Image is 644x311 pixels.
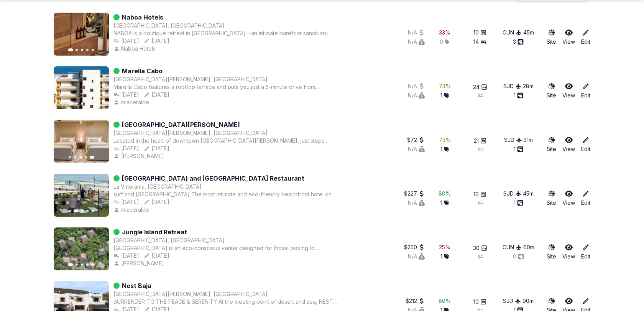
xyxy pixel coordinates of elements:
img: Featured image for Naboa Hotels [54,13,109,56]
button: 24 [473,83,487,91]
button: 1 [514,199,523,207]
button: CUN [503,244,522,251]
button: Go to slide 5 [92,210,94,212]
a: View [562,82,575,99]
a: Site [547,136,556,153]
button: [DATE] [113,198,139,206]
div: 45 m [523,190,534,197]
div: [DATE] [113,145,139,152]
button: [PERSON_NAME] [113,152,166,160]
button: Go to slide 5 [92,263,94,266]
button: 21 [474,137,486,145]
button: Go to slide 4 [86,49,89,51]
button: Go to slide 1 [68,263,73,266]
button: 30 [473,244,487,252]
div: surf and [GEOGRAPHIC_DATA] The most intimate and eco-friendly beachfront hotel on the [GEOGRAPHIC... [113,191,338,198]
a: Nest Baja [122,281,151,290]
button: Naboa Hotels [113,45,157,53]
button: 10 [473,29,486,36]
a: View [562,29,575,46]
div: 0 [513,253,524,260]
button: N/A [408,29,425,36]
div: SJD [504,136,522,144]
button: [GEOGRAPHIC_DATA], [GEOGRAPHIC_DATA] [113,237,225,244]
button: Go to slide 2 [74,209,79,212]
button: 31m [524,136,533,144]
div: SURRENDER TO THE PEACE & SERENITY At the meeting point of desert and sea, NEST Baja invites you i... [113,298,338,306]
div: [PERSON_NAME] [113,260,166,267]
button: SJD [503,297,521,305]
div: [GEOGRAPHIC_DATA], [GEOGRAPHIC_DATA] [113,22,225,30]
div: 3 [513,38,524,46]
div: 80 % [439,190,451,197]
a: Site [547,29,556,46]
a: [GEOGRAPHIC_DATA][PERSON_NAME] [122,120,240,129]
button: Go to slide 5 [90,156,95,159]
div: $250 [404,244,425,251]
button: 1 [440,145,449,153]
button: Site [547,82,556,99]
button: [DATE] [113,37,139,45]
a: Site [547,190,556,207]
button: 45m [523,29,534,36]
div: 60 m [523,244,534,251]
button: N/A [408,82,425,90]
button: CUN [503,29,522,36]
button: N/A [408,38,425,46]
button: 10 [473,298,486,306]
button: miaceralde [113,99,151,106]
button: 80% [439,190,451,197]
button: $212 [406,297,425,305]
button: 1 [440,253,449,260]
button: miaceralde [113,206,151,214]
span: 16 [473,191,479,198]
button: Go to slide 5 [92,49,94,51]
button: SJD [503,190,521,197]
button: 1 [514,92,523,99]
div: Located in the heart of downtown [GEOGRAPHIC_DATA][PERSON_NAME], just steps away from galleries a... [113,137,338,145]
button: Go to slide 4 [86,210,89,212]
div: 25 % [439,244,450,251]
button: Go to slide 1 [69,156,71,158]
div: [GEOGRAPHIC_DATA][PERSON_NAME], [GEOGRAPHIC_DATA] [113,76,268,83]
button: Go to slide 3 [81,49,83,51]
div: SJD [503,82,521,90]
button: Go to slide 3 [81,210,83,212]
button: [DATE] [144,198,169,206]
a: Edit [581,136,590,153]
button: Go to slide 4 [86,102,89,105]
button: 1 [514,145,523,153]
button: N/A [408,199,425,207]
div: 90 m [522,297,534,305]
div: N/A [408,92,425,99]
button: Site [547,244,556,260]
button: Go to slide 2 [76,49,78,51]
button: Go to slide 2 [76,102,78,105]
button: N/A [408,253,425,260]
span: 24 [473,83,480,91]
button: 16 [473,191,486,198]
div: NABOA is a boutique retreat in [GEOGRAPHIC_DATA]—an intimate barefoot sanctuary nestled in the ju... [113,30,338,37]
button: Go to slide 2 [74,156,76,158]
button: [GEOGRAPHIC_DATA][PERSON_NAME], [GEOGRAPHIC_DATA] [113,129,268,137]
button: 73% [439,82,451,90]
button: 25% [439,244,450,251]
button: $227 [404,190,425,197]
button: Go to slide 3 [81,102,83,105]
div: N/A [408,145,425,153]
a: View [562,190,575,207]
